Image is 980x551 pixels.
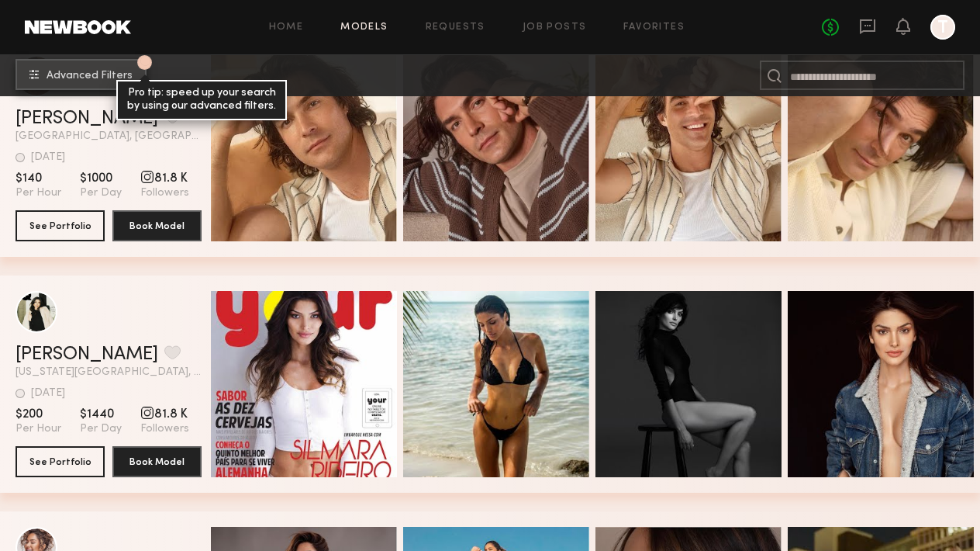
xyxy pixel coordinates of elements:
span: $1440 [80,407,122,422]
span: Followers [140,186,189,200]
a: Favorites [623,23,685,33]
span: Per Day [80,186,122,200]
span: 81.8 K [140,407,189,422]
a: Job Posts [523,23,587,33]
a: [PERSON_NAME] [16,345,158,364]
button: See Portfolio [16,210,105,241]
span: $140 [16,171,61,186]
span: Advanced Filters [47,71,133,81]
a: Requests [426,23,485,33]
span: 1 [143,59,147,66]
span: $1000 [80,171,122,186]
span: Per Hour [16,422,61,436]
button: See Portfolio [16,446,105,477]
span: [GEOGRAPHIC_DATA], [GEOGRAPHIC_DATA] [16,131,202,142]
span: Followers [140,422,189,436]
button: 1Advanced Filters [16,59,147,90]
span: Per Hour [16,186,61,200]
div: [DATE] [31,152,65,163]
span: 81.8 K [140,171,189,186]
a: Home [269,23,304,33]
div: Pro tip: speed up your search by using our advanced filters. [116,80,287,120]
button: Book Model [112,210,202,241]
button: Book Model [112,446,202,477]
a: T [930,15,955,40]
a: [PERSON_NAME] [16,109,158,128]
a: Models [340,23,388,33]
span: Per Day [80,422,122,436]
span: $200 [16,407,61,422]
div: [DATE] [31,388,65,399]
span: [US_STATE][GEOGRAPHIC_DATA], [GEOGRAPHIC_DATA] [16,367,202,378]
